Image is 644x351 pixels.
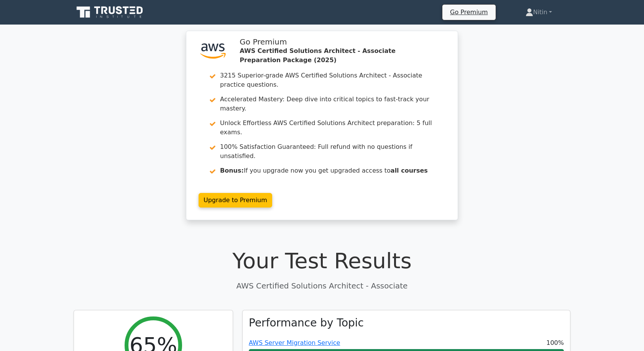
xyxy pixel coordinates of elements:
[74,280,570,292] p: AWS Certified Solutions Architect - Associate
[249,316,364,330] h3: Performance by Topic
[199,193,272,208] a: Upgrade to Premium
[546,338,564,348] span: 100%
[74,248,570,274] h1: Your Test Results
[445,7,492,17] a: Go Premium
[249,339,340,346] a: AWS Server Migration Service
[507,5,570,20] a: Nitin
